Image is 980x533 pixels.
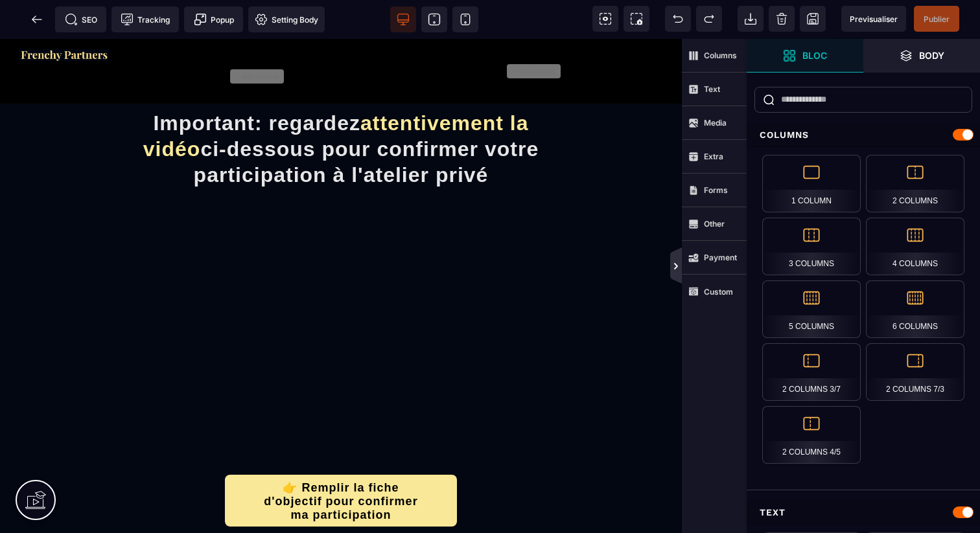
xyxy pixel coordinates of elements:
strong: Custom [704,287,733,297]
span: SEO [65,13,97,26]
span: Screenshot [624,6,649,32]
div: Columns [747,123,980,147]
div: 5 Columns [762,280,861,338]
span: Publier [924,14,950,24]
div: 4 Columns [866,218,964,275]
div: 1 Column [762,155,861,212]
div: 2 Columns 7/3 [866,343,964,401]
strong: Forms [704,185,728,195]
strong: Text [704,84,720,94]
div: 2 Columns [866,155,964,212]
strong: Payment [704,253,737,262]
span: View components [592,6,618,32]
span: Preview [841,6,906,32]
span: Popup [194,13,234,26]
strong: Columns [704,51,737,60]
div: 3 Columns [762,218,861,275]
strong: Body [919,51,944,60]
button: 👉 Remplir la fiche d'objectif pour confirmer ma participation [225,436,457,488]
span: Open Layer Manager [863,39,980,73]
div: 2 Columns 4/5 [762,406,861,464]
span: Setting Body [255,13,318,26]
div: Text [747,501,980,525]
div: 2 Columns 3/7 [762,343,861,401]
img: f2a3730b544469f405c58ab4be6274e8_Capture_d%E2%80%99e%CC%81cran_2025-09-01_a%CC%80_20.57.27.png [19,10,109,22]
strong: Extra [704,152,723,161]
strong: Media [704,118,727,128]
h1: Important: regardez ci-dessous pour confirmer votre participation à l'atelier privé [109,65,573,155]
strong: Bloc [802,51,827,60]
span: Tracking [121,13,170,26]
strong: Other [704,219,725,229]
span: Previsualiser [850,14,898,24]
span: Open Blocks [747,39,863,73]
div: 6 Columns [866,280,964,338]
